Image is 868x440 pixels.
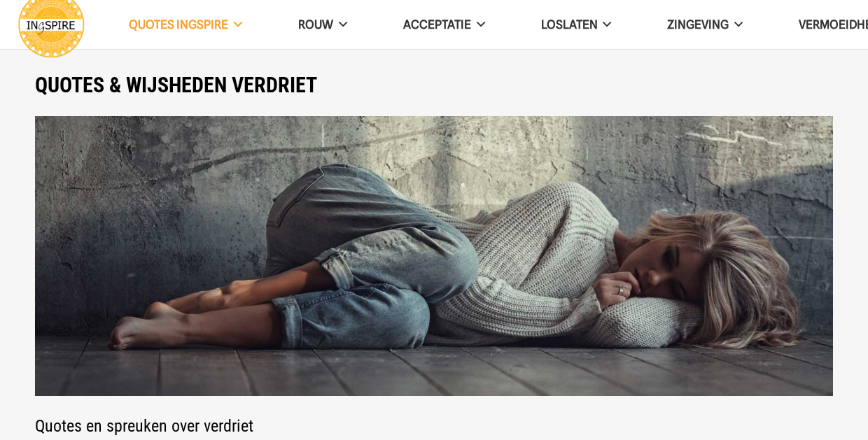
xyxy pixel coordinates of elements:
span: Zingeving [667,17,729,31]
h2: Quotes en spreuken over verdriet [35,116,833,437]
a: Acceptatie [375,7,513,43]
span: ROUW [298,17,333,31]
span: Acceptatie [403,17,471,31]
img: Omgaan met verdriet - spreuken en uitspraken over verdriet - ingspire [35,116,833,397]
span: Loslaten [541,17,598,31]
h1: QUOTES & WIJSHEDEN VERDRIET [35,73,833,98]
a: Zingeving [639,7,771,43]
a: ROUW [270,7,375,43]
span: QUOTES INGSPIRE [129,17,228,31]
a: QUOTES INGSPIRE [101,7,270,43]
a: Loslaten [513,7,640,43]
